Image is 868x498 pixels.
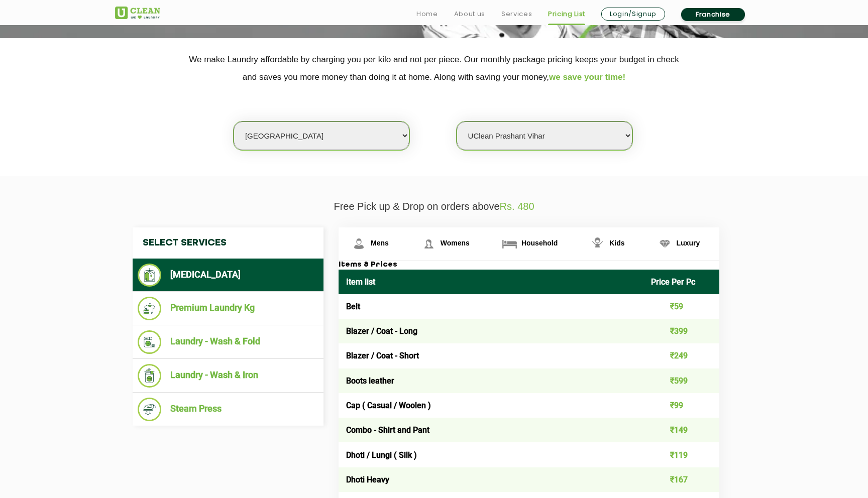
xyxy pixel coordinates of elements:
[138,330,318,354] li: Laundry - Wash & Fold
[350,235,368,253] img: Mens
[601,8,665,21] a: Login/Signup
[138,297,161,320] img: Premium Laundry Kg
[339,343,643,368] td: Blazer / Coat - Short
[609,239,624,247] span: Kids
[133,227,323,259] h4: Select Services
[549,72,625,82] span: we save your time!
[138,264,318,287] li: [MEDICAL_DATA]
[681,8,745,21] a: Franchise
[339,393,643,418] td: Cap ( Casual / Woolen )
[656,235,674,253] img: Luxury
[339,294,643,319] td: Belt
[138,364,318,388] li: Laundry - Wash & Iron
[416,8,438,20] a: Home
[138,364,161,388] img: Laundry - Wash & Iron
[548,8,585,20] a: Pricing List
[138,398,161,421] img: Steam Press
[115,7,160,19] img: UClean Laundry and Dry Cleaning
[138,330,161,354] img: Laundry - Wash & Fold
[643,368,720,393] td: ₹599
[371,239,389,247] span: Mens
[521,239,558,247] span: Household
[339,368,643,393] td: Boots leather
[339,319,643,343] td: Blazer / Coat - Long
[420,235,438,253] img: Womens
[138,264,161,287] img: Dry Cleaning
[643,319,720,343] td: ₹399
[339,442,643,467] td: Dhoti / Lungi ( Silk )
[643,467,720,492] td: ₹167
[339,270,643,294] th: Item list
[339,418,643,442] td: Combo - Shirt and Pant
[643,343,720,368] td: ₹249
[501,8,532,20] a: Services
[501,235,518,253] img: Household
[115,201,753,212] p: Free Pick up & Drop on orders above
[454,8,485,20] a: About us
[441,239,470,247] span: Womens
[643,442,720,467] td: ₹119
[500,201,534,212] span: Rs. 480
[677,239,700,247] span: Luxury
[339,467,643,492] td: Dhoti Heavy
[643,270,720,294] th: Price Per Pc
[589,235,606,253] img: Kids
[643,294,720,319] td: ₹59
[643,393,720,418] td: ₹99
[643,418,720,442] td: ₹149
[339,261,719,270] h3: Items & Prices
[115,51,753,86] p: We make Laundry affordable by charging you per kilo and not per piece. Our monthly package pricin...
[138,297,318,320] li: Premium Laundry Kg
[138,398,318,421] li: Steam Press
